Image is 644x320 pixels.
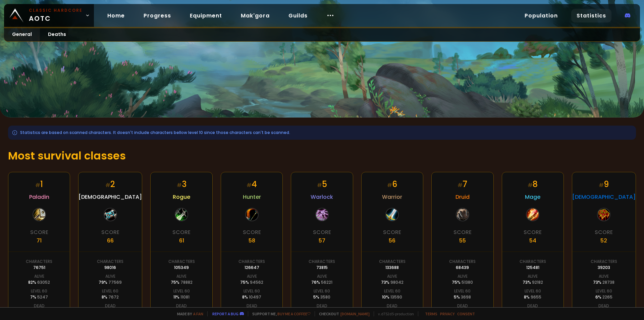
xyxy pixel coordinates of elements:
div: Alive [528,273,538,279]
a: Consent [457,311,475,316]
div: 73 % [523,279,543,285]
span: 78882 [180,279,193,285]
a: Buy me a coffee [277,311,311,316]
span: 51380 [462,279,473,285]
div: Level 60 [173,288,190,294]
div: Characters [168,259,195,265]
div: 133688 [385,265,399,271]
span: 98042 [390,279,404,285]
div: 8 % [102,294,119,300]
span: Checkout [315,311,370,316]
div: 8 % [242,294,261,300]
small: # [247,181,252,189]
div: 39203 [598,265,610,271]
div: 73 % [593,279,614,285]
div: Score [524,228,542,236]
a: General [4,28,40,41]
span: Warlock [311,193,333,201]
a: Population [519,9,563,22]
div: Level 60 [102,288,118,294]
div: 73 % [381,279,404,285]
span: Druid [455,193,470,201]
div: Characters [309,259,335,265]
span: 56221 [321,279,332,285]
a: Deaths [40,28,74,41]
div: 52 [600,236,607,245]
div: Level 60 [314,288,330,294]
div: 58 [249,236,255,245]
div: Level 60 [525,288,541,294]
div: Level 60 [596,288,612,294]
div: Alive [317,273,327,279]
div: Alive [458,273,468,279]
div: 73815 [316,265,328,271]
div: 5 % [313,294,330,300]
span: 94562 [250,279,263,285]
div: 57 [319,236,325,245]
div: 6 % [595,294,612,300]
a: Equipment [184,9,227,22]
span: 3580 [320,294,330,300]
small: # [599,181,604,189]
div: 8 [528,178,538,190]
div: 8 % [524,294,541,300]
small: # [387,181,392,189]
a: Privacy [440,311,454,316]
div: 82 % [28,279,50,285]
div: 9 [599,178,609,190]
div: 3 [177,178,186,190]
span: 63052 [37,279,50,285]
div: Dead [247,303,257,309]
div: Score [243,228,261,236]
a: Progress [138,9,176,22]
div: Alive [34,273,44,279]
div: 2 [105,178,115,190]
div: 79 % [99,279,122,285]
div: Characters [449,259,476,265]
div: Dead [527,303,538,309]
div: Score [172,228,191,236]
a: [DOMAIN_NAME] [340,311,370,316]
span: 3698 [461,294,471,300]
div: Score [383,228,401,236]
div: Dead [598,303,609,309]
div: 7 [458,178,467,190]
div: 5 % [454,294,471,300]
div: Level 60 [244,288,260,294]
div: 76 % [311,279,332,285]
div: 11 % [173,294,190,300]
div: Characters [520,259,546,265]
div: Level 60 [31,288,47,294]
a: Guilds [283,9,313,22]
div: Dead [387,303,397,309]
span: 9655 [531,294,541,300]
a: Report a bug [212,311,238,316]
div: 75 % [452,279,473,285]
span: 92182 [532,279,543,285]
div: Score [453,228,472,236]
div: Score [313,228,331,236]
div: Characters [26,259,52,265]
span: Hunter [243,193,261,201]
div: 4 [247,178,257,190]
span: Paladin [29,193,49,201]
div: 66 [107,236,114,245]
span: 7672 [108,294,119,300]
div: Alive [247,273,257,279]
small: # [528,181,533,189]
div: Characters [97,259,123,265]
div: 61 [179,236,184,245]
span: 77569 [108,279,122,285]
a: Statistics [571,9,611,22]
div: Dead [34,303,45,309]
a: a fan [193,311,203,316]
span: 11081 [180,294,190,300]
div: 7 % [30,294,48,300]
div: 1 [35,178,43,190]
div: Dead [105,303,116,309]
div: 6 [387,178,397,190]
a: Mak'gora [235,9,275,22]
span: 28738 [602,279,614,285]
div: 10 % [382,294,402,300]
div: 76751 [33,265,45,271]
